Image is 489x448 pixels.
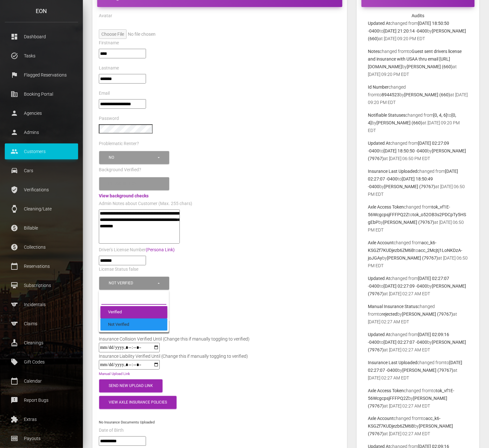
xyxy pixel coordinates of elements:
[368,303,468,326] p: changed from to by at [DATE] 02:27 AM EDT
[368,239,468,269] p: changed from to by at [DATE] 06:50 PM EDT
[10,89,73,99] p: Booking Portal
[99,40,119,46] label: Firstname
[368,212,466,225] b: tok_o52OB3s2PDCpTy5HSgEbP
[94,335,254,343] div: Insurance Collision Verified Until (Change this if manually toggling to verified)
[10,395,73,405] p: Report Bugs
[404,92,450,97] b: [PERSON_NAME] (660)
[368,49,380,54] b: Notes
[368,83,468,106] p: changed from to by at [DATE] 09:20 PM EDT
[10,223,73,233] p: Billable
[94,352,253,360] div: Insurance Liability Verified Until (Change this if manually toggling to verified)
[5,258,78,274] a: calendar_today Reservations
[368,416,394,421] b: Axle Account
[10,357,73,367] p: Gift Codes
[402,312,453,317] b: [PERSON_NAME] (79767)
[368,388,404,393] b: Axle Access Token
[5,316,78,332] a: sports Claims
[368,332,390,337] b: Updated At
[382,92,399,97] b: 8944523
[368,331,468,354] p: changed from to by at [DATE] 02:27 AM EDT
[368,113,405,118] b: Notifiable Statuses
[99,193,149,198] a: View background checks
[10,319,73,328] p: Claims
[384,184,435,189] b: [PERSON_NAME] (79767)
[368,360,417,365] b: Insurance Last Uploaded
[99,277,169,290] button: Not Verified
[146,247,175,252] a: (Persona Link)
[368,167,468,198] p: changed from to by at [DATE] 06:50 PM EDT
[5,29,78,45] a: dashboard Dashboard
[383,283,427,289] b: [DATE] 02:27:09 -0400
[99,167,141,173] label: Background Verified?
[368,387,468,410] p: changed from to by at [DATE] 02:27 AM EDT
[368,276,390,281] b: Updated At
[99,201,192,207] label: Admin Notes about Customer (Max. 255 chars)
[10,415,73,424] p: Extras
[368,49,462,69] b: Guest sent drivers license and insurance with USAA thru email [URL][DOMAIN_NAME]
[383,340,427,345] b: [DATE] 02:27:07 -0400
[368,275,468,297] p: changed from to by at [DATE] 02:27 AM EDT
[99,379,163,393] button: Send New Upload Link
[99,428,124,434] label: Date of Birth
[10,204,73,214] p: Cleaning/Late
[99,266,138,273] label: License Status false
[109,281,157,286] div: Not Verified
[108,309,122,315] span: Verified
[99,177,169,190] button: Please select
[387,255,438,261] b: [PERSON_NAME] (79767)
[402,368,453,373] b: [PERSON_NAME] (79767)
[99,65,119,71] label: Lastname
[99,421,155,425] small: No Insurance Documents Uploaded
[5,220,78,236] a: paid Billable
[108,322,129,328] span: Not Verified
[368,415,468,438] p: changed from to by at [DATE] 02:27 AM EDT
[99,396,177,409] button: View Axle Insurance Policies
[10,166,73,175] p: Cars
[383,220,434,225] b: [PERSON_NAME] (79767)
[10,242,73,252] p: Collections
[376,120,422,125] b: [PERSON_NAME] (660)
[368,359,468,382] p: changed from to by at [DATE] 02:27 AM EDT
[99,247,175,253] label: Driver's License Number
[5,392,78,408] a: feedback Report Bugs
[5,373,78,389] a: calendar_today Calendar
[99,115,119,122] label: Password
[5,201,78,217] a: watch Cleaning/Late
[383,28,427,33] b: [DATE] 21:20:14 -0400
[109,155,157,160] div: No
[368,21,390,26] b: Updated At
[5,354,78,370] a: local_offer Gift Codes
[5,48,78,64] a: task_alt Tasks
[5,430,78,446] a: money Payouts
[5,277,78,293] a: card_membership Subscriptions
[5,163,78,179] a: drive_eta Cars
[368,48,468,78] p: changed from to by at [DATE] 09:20 PM EDT
[10,300,73,309] p: Incidentals
[10,147,73,156] p: Customers
[407,64,453,69] b: [PERSON_NAME] (660)
[368,304,418,309] b: Manual Insurance Status
[368,111,468,134] p: changed from to by at [DATE] 09:20 PM EDT
[368,139,468,162] p: changed from to by at [DATE] 06:50 PM EDT
[5,67,78,83] a: flag Flagged Reservations
[10,281,73,290] p: Subscriptions
[99,141,139,147] label: Problematic Renter?
[5,86,78,102] a: corporate_fare Booking Portal
[368,141,390,146] b: Updated At
[10,108,73,118] p: Agencies
[368,240,394,245] b: Axle Account
[99,13,112,19] label: Avatar
[368,169,417,174] b: Insurance Last Uploaded
[433,113,447,118] b: [0, 4, 6]
[5,143,78,159] a: people Customers
[383,148,427,153] b: [DATE] 18:50:50 -0400
[10,434,73,443] p: Payouts
[109,181,157,187] div: Please select
[5,239,78,255] a: paid Collections
[5,335,78,351] a: cleaning_services Cleanings
[5,297,78,312] a: sports Incidentals
[10,70,73,80] p: Flagged Reservations
[382,312,397,317] b: rejected
[10,376,73,386] p: Calendar
[5,124,78,140] a: person Admins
